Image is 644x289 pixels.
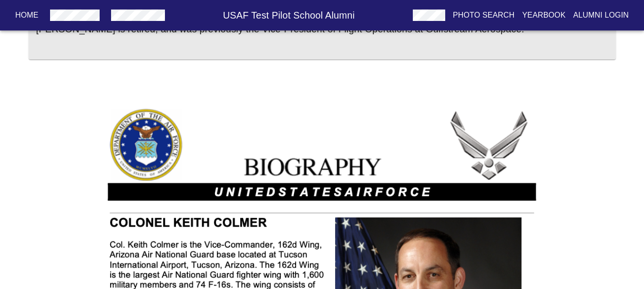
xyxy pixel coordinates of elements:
p: Photo Search [453,10,515,21]
h6: USAF Test Pilot School Alumni [169,8,409,23]
p: Alumni Login [573,10,629,21]
button: Home [11,7,42,24]
button: Alumni Login [570,7,633,24]
button: Yearbook [518,7,569,24]
p: Yearbook [522,10,565,21]
p: Home [15,10,39,21]
button: Photo Search [449,7,519,24]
